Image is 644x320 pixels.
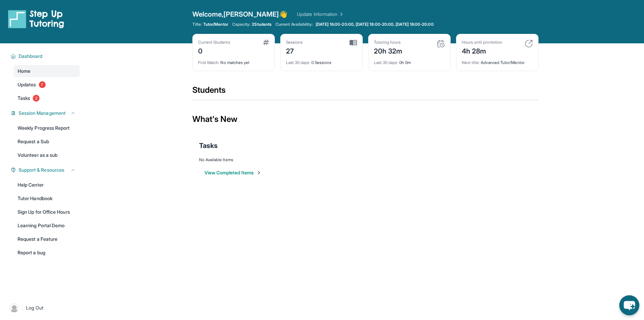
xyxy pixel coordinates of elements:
div: 4h 28m [462,45,502,56]
span: | [22,304,23,312]
img: Chevron Right [337,11,344,18]
div: Current Students [198,40,230,45]
button: Dashboard [16,53,76,60]
span: Support & Resources [19,167,64,173]
span: Last 30 days : [286,60,310,65]
a: Update Information [297,11,344,18]
div: 27 [286,45,303,56]
a: Tasks2 [14,92,80,104]
div: 0 Sessions [286,56,357,65]
a: |Log Out [7,300,80,315]
img: user-img [9,303,19,313]
button: Support & Resources [16,167,76,173]
div: No matches yet [198,56,269,65]
span: Session Management [19,110,66,116]
div: Students [192,85,539,100]
span: First Match : [198,60,220,65]
img: card [525,40,533,48]
a: Updates7 [14,79,80,91]
span: 2 Students [252,22,271,27]
div: Tutoring hours [374,40,403,45]
span: Updates [18,81,36,88]
div: 0 [198,45,230,56]
div: 20h 32m [374,45,403,56]
a: Request a Feature [14,233,80,245]
span: Title: [192,22,202,27]
span: Log Out [26,304,44,311]
button: chat-button [619,295,639,315]
div: What's New [192,104,539,134]
a: Volunteer as a sub [14,149,80,161]
span: Last 30 days : [374,60,398,65]
a: Report a bug [14,247,80,259]
span: Welcome, [PERSON_NAME] 👋 [192,9,288,19]
div: Advanced Tutor/Mentor [462,56,533,65]
a: Tutor Handbook [14,192,80,205]
div: 0h 0m [374,56,445,65]
span: 7 [39,81,46,88]
span: Next title : [462,60,480,65]
a: [DATE] 16:00-20:00, [DATE] 18:00-20:00, [DATE] 18:00-20:00 [314,22,435,27]
span: Tasks [199,141,218,150]
div: No Available Items [199,157,532,163]
span: [DATE] 16:00-20:00, [DATE] 18:00-20:00, [DATE] 18:00-20:00 [316,22,434,27]
div: Sessions [286,40,303,45]
img: card [263,40,269,45]
div: Hours until promotion [462,40,502,45]
span: Dashboard [19,53,43,60]
a: Help Center [14,179,80,191]
span: Tutor/Mentor [203,22,228,27]
span: Capacity: [232,22,251,27]
img: card [437,40,445,48]
img: card [350,40,357,46]
span: Current Availability: [276,22,313,27]
a: Sign Up for Office Hours [14,206,80,218]
img: logo [8,9,64,28]
span: Tasks [18,95,30,102]
button: Session Management [16,110,76,116]
a: Weekly Progress Report [14,122,80,134]
a: Request a Sub [14,135,80,148]
span: 2 [33,95,40,102]
a: Home [14,65,80,77]
button: View Completed Items [205,169,262,176]
span: Home [18,68,30,74]
a: Learning Portal Demo [14,219,80,232]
